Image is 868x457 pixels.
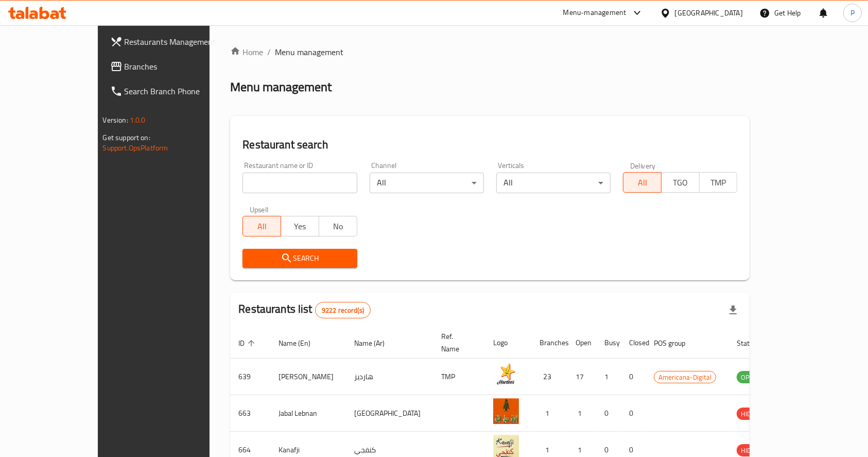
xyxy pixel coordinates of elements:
[370,173,484,193] div: All
[230,46,263,58] a: Home
[346,395,433,432] td: [GEOGRAPHIC_DATA]
[242,137,737,153] h2: Restaurant search
[737,371,762,383] span: OPEN
[267,46,271,58] li: /
[621,395,646,432] td: 0
[319,216,357,236] button: No
[251,252,349,265] span: Search
[103,113,128,127] span: Version:
[238,337,258,349] span: ID
[628,175,657,190] span: All
[493,398,519,424] img: Jabal Lebnan
[531,327,567,359] th: Branches
[666,175,696,190] span: TGO
[721,298,745,323] div: Export file
[270,359,346,395] td: [PERSON_NAME]
[130,113,146,127] span: 1.0.0
[563,7,627,19] div: Menu-management
[596,359,621,395] td: 1
[737,444,768,456] div: HIDDEN
[125,85,235,97] span: Search Branch Phone
[275,46,343,58] span: Menu management
[102,79,243,104] a: Search Branch Phone
[623,172,662,193] button: All
[230,395,270,432] td: 663
[675,7,743,19] div: [GEOGRAPHIC_DATA]
[699,172,738,193] button: TMP
[596,395,621,432] td: 0
[242,173,357,193] input: Search for restaurant name or ID..
[125,60,235,73] span: Branches
[433,359,485,395] td: TMP
[661,172,700,193] button: TGO
[654,337,699,349] span: POS group
[230,46,750,58] nav: breadcrumb
[567,359,596,395] td: 17
[238,301,371,318] h2: Restaurants list
[621,359,646,395] td: 0
[567,395,596,432] td: 1
[630,162,656,169] label: Delivery
[567,327,596,359] th: Open
[531,359,567,395] td: 23
[102,54,243,79] a: Branches
[125,36,235,48] span: Restaurants Management
[354,337,398,349] span: Name (Ar)
[279,337,324,349] span: Name (En)
[737,371,762,383] div: OPEN
[496,173,611,193] div: All
[441,330,473,355] span: Ref. Name
[596,327,621,359] th: Busy
[621,327,646,359] th: Closed
[737,445,768,456] span: HIDDEN
[316,306,370,315] span: 9222 record(s)
[850,7,855,19] span: P
[242,249,357,268] button: Search
[250,206,269,213] label: Upsell
[531,395,567,432] td: 1
[230,359,270,395] td: 639
[315,302,371,318] div: Total records count
[103,131,150,144] span: Get support on:
[242,216,281,236] button: All
[285,219,315,234] span: Yes
[323,219,353,234] span: No
[270,395,346,432] td: Jabal Lebnan
[103,141,168,155] a: Support.OpsPlatform
[704,175,734,190] span: TMP
[737,337,770,349] span: Status
[737,408,768,420] span: HIDDEN
[281,216,319,236] button: Yes
[102,29,243,54] a: Restaurants Management
[493,362,519,387] img: Hardee's
[247,219,277,234] span: All
[485,327,531,359] th: Logo
[230,79,332,95] h2: Menu management
[737,408,768,420] div: HIDDEN
[654,371,716,383] span: Americana-Digital
[346,359,433,395] td: هارديز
